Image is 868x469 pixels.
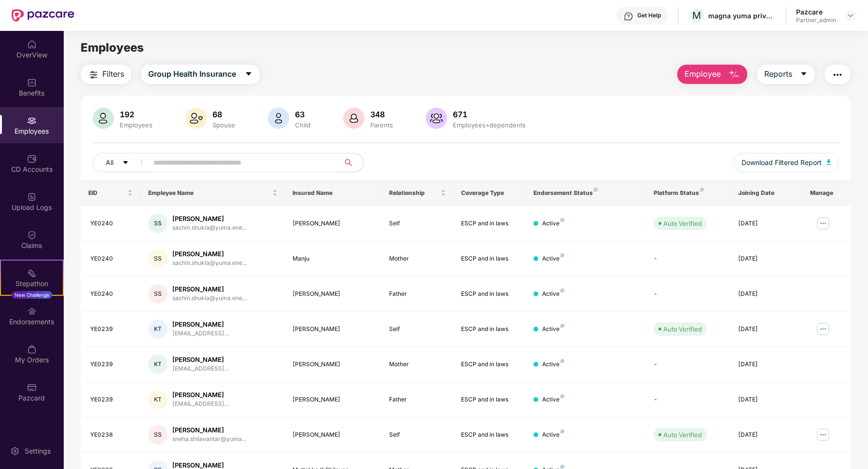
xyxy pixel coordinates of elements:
[27,154,37,164] img: svg+xml;base64,PHN2ZyBpZD0iQ0RfQWNjb3VudHMiIGRhdGEtbmFtZT0iQ0QgQWNjb3VudHMiIHhtbG5zPSJodHRwOi8vd3...
[368,121,395,129] div: Parents
[293,325,374,334] div: [PERSON_NAME]
[81,180,141,206] th: EID
[542,395,564,404] div: Active
[148,425,168,444] div: SS
[27,78,37,87] img: svg+xml;base64,PHN2ZyBpZD0iQmVuZWZpdHMiIHhtbG5zPSJodHRwOi8vd3d3LnczLm9yZy8yMDAwL3N2ZyIgd2lkdGg9Ij...
[542,325,564,334] div: Active
[27,345,37,354] img: svg+xml;base64,PHN2ZyBpZD0iTXlfT3JkZXJzIiBkYXRhLW5hbWU9Ik15IE9yZGVycyIgeG1sbnM9Imh0dHA6Ly93d3cudz...
[700,188,704,192] img: svg+xml;base64,PHN2ZyB4bWxucz0iaHR0cDovL3d3dy53My5vcmcvMjAwMC9zdmciIHdpZHRoPSI4IiBoZWlnaHQ9IjgiIH...
[118,110,154,119] div: 192
[677,65,747,84] button: Employee
[800,70,808,79] span: caret-down
[560,218,564,222] img: svg+xml;base64,PHN2ZyB4bWxucz0iaHR0cDovL3d3dy53My5vcmcvMjAwMC9zdmciIHdpZHRoPSI4IiBoZWlnaHQ9IjgiIH...
[27,383,37,392] img: svg+xml;base64,PHN2ZyBpZD0iUGF6Y2FyZCIgeG1sbnM9Imh0dHA6Ly93d3cudzMub3JnLzIwMDAvc3ZnIiB3aWR0aD0iMj...
[148,355,168,374] div: KT
[542,290,564,299] div: Active
[339,153,364,172] button: search
[172,249,247,259] div: [PERSON_NAME]
[172,435,246,444] div: sneha.shilavantar@yuma...
[462,360,518,369] div: ESCP and in laws
[796,16,836,24] div: Partner_admin
[368,110,395,119] div: 348
[102,68,124,80] span: Filters
[847,12,854,19] img: svg+xml;base64,PHN2ZyBpZD0iRHJvcGRvd24tMzJ4MzIiIHhtbG5zPSJodHRwOi8vd3d3LnczLm9yZy8yMDAwL3N2ZyIgd2...
[293,219,374,228] div: [PERSON_NAME]
[88,189,126,197] span: EID
[796,7,836,16] div: Pazcare
[738,219,795,228] div: [DATE]
[141,65,260,84] button: Group Health Insurancecaret-down
[637,12,661,19] div: Get Help
[285,180,381,206] th: Insured Name
[560,289,564,292] img: svg+xml;base64,PHN2ZyB4bWxucz0iaHR0cDovL3d3dy53My5vcmcvMjAwMC9zdmciIHdpZHRoPSI4IiBoZWlnaHQ9IjgiIH...
[293,290,374,299] div: [PERSON_NAME]
[542,430,564,440] div: Active
[730,180,803,206] th: Joining Date
[172,285,247,294] div: [PERSON_NAME]
[757,65,815,84] button: Reportscaret-down
[742,157,822,168] span: Download Filtered Report
[462,395,518,404] div: ESCP and in laws
[88,69,99,81] img: svg+xml;base64,PHN2ZyB4bWxucz0iaHR0cDovL3d3dy53My5vcmcvMjAwMC9zdmciIHdpZHRoPSIyNCIgaGVpZ2h0PSIyNC...
[663,430,702,440] div: Auto Verified
[148,189,270,197] span: Employee Name
[560,394,564,398] img: svg+xml;base64,PHN2ZyB4bWxucz0iaHR0cDovL3d3dy53My5vcmcvMjAwMC9zdmciIHdpZHRoPSI4IiBoZWlnaHQ9IjgiIH...
[172,320,229,329] div: [PERSON_NAME]
[293,430,374,440] div: [PERSON_NAME]
[172,294,247,303] div: sachin.shukla@yuma.ene...
[426,108,447,129] img: svg+xml;base64,PHN2ZyB4bWxucz0iaHR0cDovL3d3dy53My5vcmcvMjAwMC9zdmciIHhtbG5zOnhsaW5rPSJodHRwOi8vd3...
[172,355,229,364] div: [PERSON_NAME]
[389,219,446,228] div: Self
[245,70,252,79] span: caret-down
[140,180,285,206] th: Employee Name
[172,223,247,233] div: sachin.shukla@yuma.ene...
[27,268,37,278] img: svg+xml;base64,PHN2ZyB4bWxucz0iaHR0cDovL3d3dy53My5vcmcvMjAwMC9zdmciIHdpZHRoPSIyMSIgaGVpZ2h0PSIyMC...
[27,306,37,316] img: svg+xml;base64,PHN2ZyBpZD0iRW5kb3JzZW1lbnRzIiB4bWxucz0iaHR0cDovL3d3dy53My5vcmcvMjAwMC9zdmciIHdpZH...
[389,290,446,299] div: Father
[339,159,358,166] span: search
[122,159,129,167] span: caret-down
[738,430,795,440] div: [DATE]
[12,291,52,299] div: New Challenge
[172,214,247,223] div: [PERSON_NAME]
[728,69,740,81] img: svg+xml;base64,PHN2ZyB4bWxucz0iaHR0cDovL3d3dy53My5vcmcvMjAwMC9zdmciIHhtbG5zOnhsaW5rPSJodHRwOi8vd3...
[10,446,20,456] img: svg+xml;base64,PHN2ZyBpZD0iU2V0dGluZy0yMHgyMCIgeG1sbnM9Imh0dHA6Ly93d3cudzMub3JnLzIwMDAvc3ZnIiB3aW...
[624,12,633,21] img: svg+xml;base64,PHN2ZyBpZD0iSGVscC0zMngzMiIgeG1sbnM9Imh0dHA6Ly93d3cudzMub3JnLzIwMDAvc3ZnIiB3aWR0aD...
[462,325,518,334] div: ESCP and in laws
[560,465,564,469] img: svg+xml;base64,PHN2ZyB4bWxucz0iaHR0cDovL3d3dy53My5vcmcvMjAwMC9zdmciIHdpZHRoPSI4IiBoZWlnaHQ9IjgiIH...
[172,329,229,338] div: [EMAIL_ADDRESS]...
[148,214,168,233] div: SS
[27,230,37,240] img: svg+xml;base64,PHN2ZyBpZD0iQ2xhaW0iIHhtbG5zPSJodHRwOi8vd3d3LnczLm9yZy8yMDAwL3N2ZyIgd2lkdGg9IjIwIi...
[451,121,528,129] div: Employees+dependents
[27,116,37,125] img: svg+xml;base64,PHN2ZyBpZD0iRW1wbG95ZWVzIiB4bWxucz0iaHR0cDovL3d3dy53My5vcmcvMjAwMC9zdmciIHdpZHRoPS...
[172,364,229,373] div: [EMAIL_ADDRESS]...
[27,40,37,49] img: svg+xml;base64,PHN2ZyBpZD0iSG9tZSIgeG1sbnM9Imh0dHA6Ly93d3cudzMub3JnLzIwMDAvc3ZnIiB3aWR0aD0iMjAiIG...
[832,69,843,81] img: svg+xml;base64,PHN2ZyB4bWxucz0iaHR0cDovL3d3dy53My5vcmcvMjAwMC9zdmciIHdpZHRoPSIyNCIgaGVpZ2h0PSIyNC...
[293,360,374,369] div: [PERSON_NAME]
[734,153,839,172] button: Download Filtered Report
[210,110,237,119] div: 68
[90,219,133,228] div: YE0240
[93,153,152,172] button: Allcaret-down
[646,382,730,417] td: -
[451,110,528,119] div: 671
[148,390,168,409] div: KT
[663,324,702,334] div: Auto Verified
[27,192,37,202] img: svg+xml;base64,PHN2ZyBpZD0iVXBsb2FkX0xvZ3MiIGRhdGEtbmFtZT0iVXBsb2FkIExvZ3MiIHhtbG5zPSJodHRwOi8vd3...
[738,254,795,263] div: [DATE]
[462,254,518,263] div: ESCP and in laws
[654,189,723,197] div: Platform Status
[12,9,74,22] img: New Pazcare Logo
[646,241,730,276] td: -
[1,279,63,289] div: Stepathon
[646,347,730,382] td: -
[172,259,247,268] div: sachin.shukla@yuma.ene...
[663,219,702,228] div: Auto Verified
[815,321,831,337] img: manageButton
[462,219,518,228] div: ESCP and in laws
[685,68,721,80] span: Employee
[90,325,133,334] div: YE0239
[22,446,54,456] div: Settings
[90,360,133,369] div: YE0239
[738,290,795,299] div: [DATE]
